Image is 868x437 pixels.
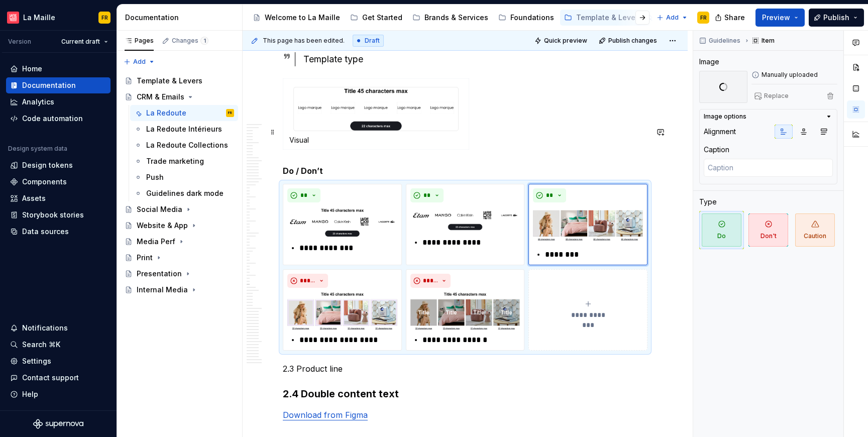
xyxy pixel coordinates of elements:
[121,55,158,69] button: Add
[146,156,204,166] div: Trade marketing
[22,210,84,220] div: Storybook stories
[704,113,746,121] div: Image options
[6,207,111,223] a: Storybook stories
[121,201,238,217] a: Social Media
[283,387,647,401] h3: 2.4 Double content text
[303,52,647,66] div: Template type
[137,285,188,295] div: Internal Media
[137,253,153,263] div: Print
[8,145,67,153] div: Design system data
[6,353,111,369] a: Settings
[346,10,406,26] a: Get Started
[249,8,652,28] div: Page tree
[22,193,46,203] div: Assets
[576,13,642,23] div: Template & Levers
[137,269,182,279] div: Presentation
[710,9,751,27] button: Share
[22,323,68,333] div: Notifications
[699,211,744,249] button: Do
[6,370,111,386] button: Contact support
[6,386,111,402] button: Help
[699,57,719,67] div: Image
[33,419,83,429] a: Supernova Logo
[22,160,73,170] div: Design tokens
[6,174,111,190] a: Components
[22,80,76,90] div: Documentation
[410,292,520,330] img: a925c0ad-21e7-4c4e-b9e4-c3a48c14230b.png
[560,10,657,26] a: Template & Levers
[121,217,238,234] a: Website & App
[2,7,115,28] button: La MailleFR
[146,172,164,182] div: Push
[666,14,679,22] span: Add
[130,105,238,121] a: La RedouteFR
[751,71,837,79] div: Manually uploaded
[755,9,805,27] button: Preview
[22,373,79,383] div: Contact support
[172,37,208,45] div: Changes
[22,389,38,399] div: Help
[704,113,833,121] button: Image options
[137,92,184,102] div: CRM & Emails
[748,213,788,247] span: Don't
[121,266,238,282] a: Presentation
[6,157,111,173] a: Design tokens
[130,121,238,137] a: La Redoute Intérieurs
[654,11,691,25] button: Add
[130,137,238,153] a: La Redoute Collections
[596,34,662,48] button: Publish changes
[125,37,154,45] div: Pages
[7,12,19,24] img: f15b4b9a-d43c-4bd8-bdfb-9b20b89b7814.png
[531,34,592,48] button: Quick preview
[137,237,175,247] div: Media Perf
[365,37,380,45] span: Draft
[6,190,111,206] a: Assets
[724,13,745,23] span: Share
[608,37,657,45] span: Publish changes
[809,9,864,27] button: Publish
[424,13,488,23] div: Brands & Services
[101,14,108,22] div: FR
[746,211,791,249] button: Don't
[61,38,100,46] span: Current draft
[146,124,222,134] div: La Redoute Intérieurs
[146,140,228,150] div: La Redoute Collections
[709,37,740,45] span: Guidelines
[125,13,238,23] div: Documentation
[362,13,402,23] div: Get Started
[762,13,790,23] span: Preview
[823,13,849,23] span: Publish
[130,153,238,169] a: Trade marketing
[287,292,397,330] img: 8be7b8cb-94fe-4b2f-a7df-7b4b2d111321.png
[130,185,238,201] a: Guidelines dark mode
[22,64,42,74] div: Home
[200,37,208,45] span: 1
[6,94,111,110] a: Analytics
[228,108,232,118] div: FR
[6,320,111,336] button: Notifications
[121,73,238,298] div: Page tree
[22,227,69,237] div: Data sources
[544,37,587,45] span: Quick preview
[704,127,736,137] div: Alignment
[146,188,224,198] div: Guidelines dark mode
[6,61,111,77] a: Home
[287,206,397,238] img: e4706046-33d7-4035-8250-16d31590f38f.png
[410,206,520,233] img: 80aa739c-75a8-49a8-af3e-89b129282b75.png
[699,197,717,207] div: Type
[137,204,182,214] div: Social Media
[408,10,492,26] a: Brands & Services
[133,58,146,66] span: Add
[121,282,238,298] a: Internal Media
[57,35,113,49] button: Current draft
[510,13,554,23] div: Foundations
[137,221,188,231] div: Website & App
[795,213,835,247] span: Caution
[283,410,368,420] a: Download from Figma
[704,145,729,155] div: Caption
[6,77,111,93] a: Documentation
[494,10,558,26] a: Foundations
[696,34,745,48] button: Guidelines
[700,14,707,22] div: FR
[6,111,111,127] a: Code automation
